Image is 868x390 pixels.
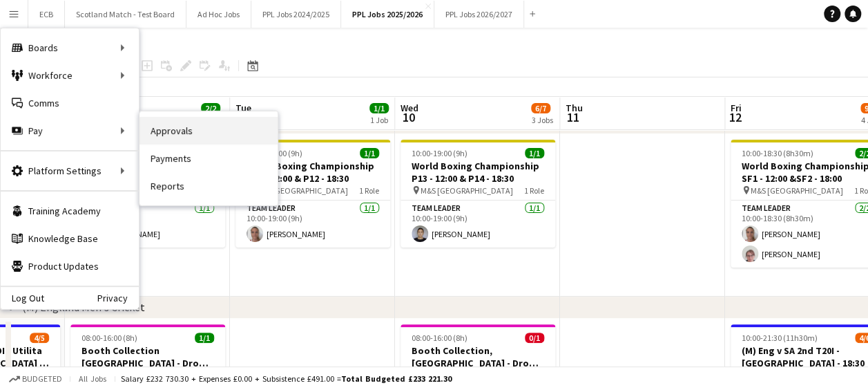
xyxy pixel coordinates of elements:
[563,109,583,125] span: 11
[742,333,818,343] span: 10:00-21:30 (11h30m)
[401,102,418,114] span: Wed
[70,201,225,248] app-card-role: Team Leader1/110:00-19:00 (9h)[PERSON_NAME]
[1,225,139,252] a: Knowledge Base
[525,333,544,343] span: 0/1
[370,115,388,125] div: 1 Job
[76,373,109,384] span: All jobs
[401,160,555,185] h3: World Boxing Championship P13 - 12:00 & P14 - 18:30
[81,333,137,343] span: 08:00-16:00 (8h)
[412,148,467,158] span: 10:00-19:00 (9h)
[360,148,379,158] span: 1/1
[22,374,62,384] span: Budgeted
[235,201,390,248] app-card-role: Team Leader1/110:00-19:00 (9h)[PERSON_NAME]
[401,344,555,369] h3: Booth Collection, [GEOGRAPHIC_DATA] - Drop off Warick
[532,115,553,125] div: 3 Jobs
[235,140,390,248] app-job-card: 10:00-19:00 (9h)1/1World Boxing Championship P11 - 12:00 & P12 - 18:30 M&S [GEOGRAPHIC_DATA]1 Rol...
[251,1,341,28] button: PPL Jobs 2024/2025
[255,185,348,196] span: M&S [GEOGRAPHIC_DATA]
[139,117,278,145] a: Approvals
[1,34,139,62] div: Boards
[524,185,544,196] span: 1 Role
[731,102,742,114] span: Fri
[751,185,843,196] span: M&S [GEOGRAPHIC_DATA]
[235,160,390,185] h3: World Boxing Championship P11 - 12:00 & P12 - 18:30
[421,185,513,196] span: M&S [GEOGRAPHIC_DATA]
[525,148,544,158] span: 1/1
[235,102,251,114] span: Tue
[7,371,64,387] button: Budgeted
[1,197,139,225] a: Training Academy
[531,103,550,113] span: 6/7
[70,344,225,369] h3: Booth Collection [GEOGRAPHIC_DATA] - Drop [GEOGRAPHIC_DATA]
[1,89,139,117] a: Comms
[398,109,418,125] span: 10
[201,103,220,113] span: 2/2
[139,145,278,172] a: Payments
[28,1,65,28] button: ECB
[1,62,139,89] div: Workforce
[359,185,379,196] span: 1 Role
[139,172,278,200] a: Reports
[369,103,389,113] span: 1/1
[121,373,452,384] div: Salary £232 730.30 + Expenses £0.00 + Subsistence £491.00 =
[742,148,813,158] span: 10:00-18:30 (8h30m)
[341,373,452,384] span: Total Budgeted £233 221.30
[729,109,742,125] span: 12
[401,140,555,248] app-job-card: 10:00-19:00 (9h)1/1World Boxing Championship P13 - 12:00 & P14 - 18:30 M&S [GEOGRAPHIC_DATA]1 Rol...
[30,333,49,343] span: 4/5
[1,292,44,304] a: Log Out
[1,157,139,185] div: Platform Settings
[341,1,434,28] button: PPL Jobs 2025/2026
[97,292,139,304] a: Privacy
[401,201,555,248] app-card-role: Team Leader1/110:00-19:00 (9h)[PERSON_NAME]
[186,1,251,28] button: Ad Hoc Jobs
[1,117,139,145] div: Pay
[233,109,251,125] span: 9
[566,102,583,114] span: Thu
[1,252,139,280] a: Product Updates
[434,1,524,28] button: PPL Jobs 2026/2027
[65,1,186,28] button: Scotland Match - Test Board
[195,333,214,343] span: 1/1
[412,333,467,343] span: 08:00-16:00 (8h)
